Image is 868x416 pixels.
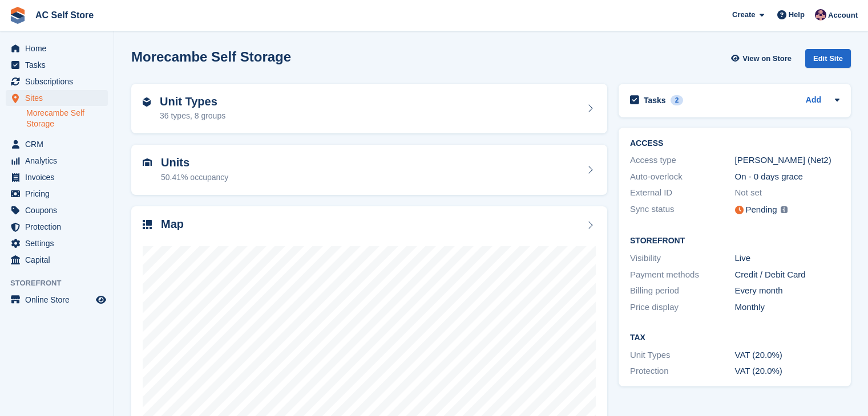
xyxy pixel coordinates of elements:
[161,172,228,183] div: 50.41% occupancy
[630,154,735,167] div: Access type
[805,49,851,72] a: Edit Site
[160,110,225,122] div: 36 types, 8 groups
[143,220,152,229] img: map-icn-33ee37083ee616e46c38cad1a60f524a97daa1e2b2c8c0bc3eb3415660979fc1.svg
[735,170,840,183] div: On - 0 days grace
[25,74,94,89] span: Subscriptions
[742,53,792,64] span: View on Store
[6,292,108,308] a: menu
[26,108,108,129] a: Morecambe Self Storage
[25,186,94,202] span: Pricing
[25,235,94,251] span: Settings
[805,49,851,68] div: Edit Site
[143,158,152,166] img: unit-icn-7be61d7bf1b0ce9d3e12c5938cc71ed9869f7b940bace4675aadf7bd6d80202e.svg
[94,293,108,307] a: Preview store
[25,153,94,169] span: Analytics
[161,218,184,231] h2: Map
[630,284,735,297] div: Billing period
[160,95,225,108] h2: Unit Types
[630,236,839,246] h2: Storefront
[6,74,108,89] a: menu
[630,268,735,282] div: Payment methods
[630,186,735,199] div: External ID
[729,49,796,68] a: View on Store
[630,203,735,217] div: Sync status
[131,84,607,134] a: Unit Types 36 types, 8 groups
[735,154,840,167] div: [PERSON_NAME] (Net2)
[735,252,840,265] div: Live
[735,268,840,282] div: Credit / Debit Card
[9,7,26,24] img: stora-icon-8386f47178a22dfd0bd8f6a31ec36ba5ce8667c1dd55bd0f319d3a0aa187defe.svg
[735,301,840,314] div: Monthly
[131,145,607,195] a: Units 50.41% occupancy
[25,90,94,106] span: Sites
[735,365,840,378] div: VAT (20.0%)
[6,235,108,251] a: menu
[6,219,108,235] a: menu
[735,186,840,199] div: Not set
[25,40,94,56] span: Home
[630,349,735,362] div: Unit Types
[630,170,735,183] div: Auto-overlock
[31,6,98,25] a: AC Self Store
[789,9,805,21] span: Help
[143,97,151,107] img: unit-type-icn-2b2737a686de81e16bb02015468b77c625bbabd49415b5ef34ead5e3b44a266d.svg
[630,333,839,342] h2: Tax
[644,95,666,105] h2: Tasks
[25,57,94,73] span: Tasks
[732,9,755,21] span: Create
[735,284,840,297] div: Every month
[25,136,94,152] span: CRM
[6,252,108,268] a: menu
[815,9,826,21] img: Ted Cox
[671,95,684,105] div: 2
[25,252,94,268] span: Capital
[746,203,777,217] div: Pending
[25,202,94,218] span: Coupons
[735,349,840,362] div: VAT (20.0%)
[25,219,94,235] span: Protection
[806,94,821,107] a: Add
[131,49,291,64] h2: Morecambe Self Storage
[630,301,735,314] div: Price display
[6,153,108,169] a: menu
[25,292,94,308] span: Online Store
[6,90,108,106] a: menu
[25,169,94,185] span: Invoices
[781,206,788,213] img: icon-info-grey-7440780725fd019a000dd9b08b2336e03edf1995a4989e88bcd33f0948082b44.svg
[630,139,839,148] h2: ACCESS
[161,156,228,169] h2: Units
[10,278,114,289] span: Storefront
[6,136,108,152] a: menu
[6,186,108,202] a: menu
[6,169,108,185] a: menu
[6,57,108,73] a: menu
[828,10,858,21] span: Account
[630,365,735,378] div: Protection
[6,40,108,56] a: menu
[6,202,108,218] a: menu
[630,252,735,265] div: Visibility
